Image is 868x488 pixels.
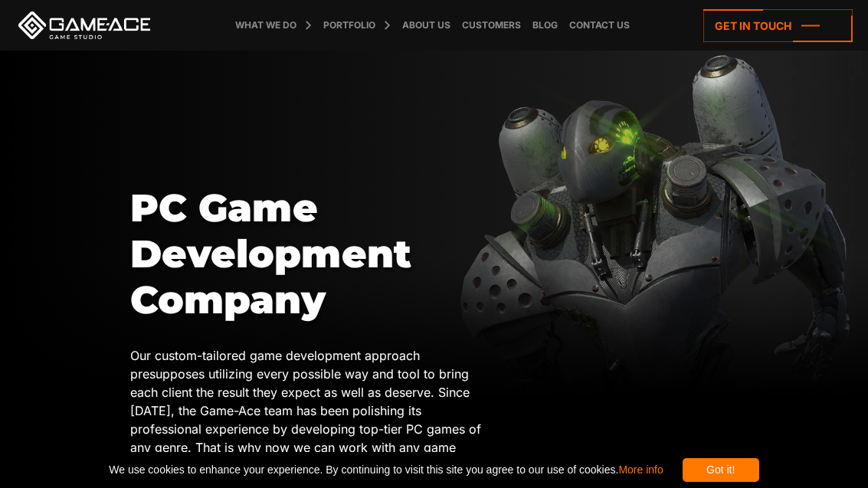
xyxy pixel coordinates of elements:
[109,458,663,482] span: We use cookies to enhance your experience. By continuing to visit this site you agree to our use ...
[703,9,853,42] a: Get in touch
[618,463,663,476] a: More info
[683,458,759,482] div: Got it!
[130,346,495,475] p: Our custom-tailored game development approach presupposes utilizing every possible way and tool t...
[130,185,495,323] h1: PC Game Development Company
